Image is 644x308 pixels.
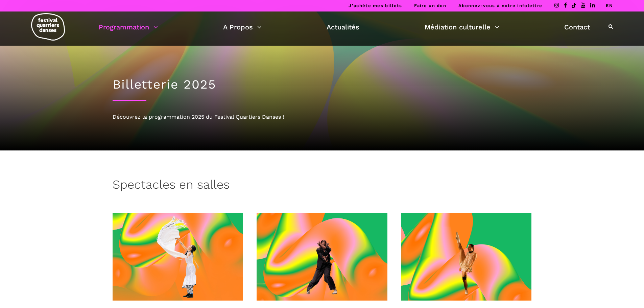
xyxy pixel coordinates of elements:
a: Programmation [99,21,158,33]
a: Abonnez-vous à notre infolettre [458,3,542,8]
a: A Propos [223,21,262,33]
a: Médiation culturelle [425,21,499,33]
h1: Billetterie 2025 [113,77,532,92]
a: EN [606,3,613,8]
a: J’achète mes billets [349,3,402,8]
img: logo-fqd-med [31,13,65,41]
div: Découvrez la programmation 2025 du Festival Quartiers Danses ! [113,113,532,121]
a: Contact [564,21,590,33]
a: Actualités [327,21,359,33]
a: Faire un don [414,3,446,8]
h3: Spectacles en salles [113,177,230,194]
